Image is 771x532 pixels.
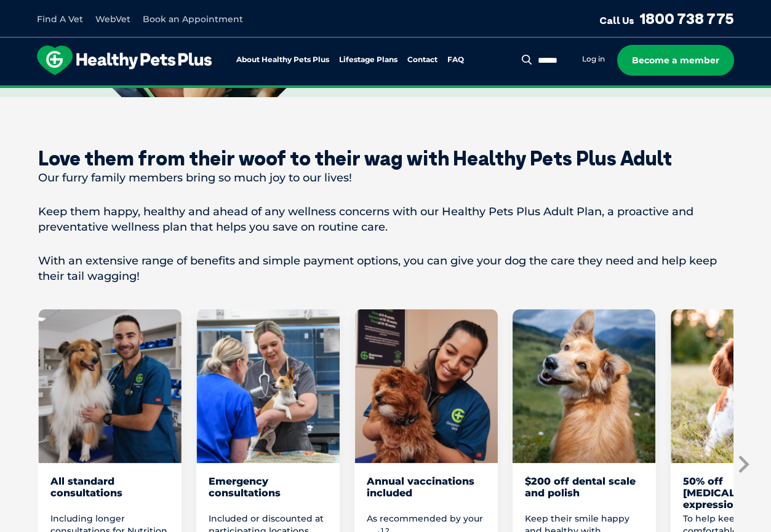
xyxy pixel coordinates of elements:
[367,475,485,511] div: Annual vaccinations included
[50,475,169,511] div: All standard consultations
[599,9,734,28] a: Call Us1800 738 775
[156,86,615,97] span: Proactive, preventative wellness program designed to keep your pet healthier and happier for longer
[407,56,437,64] a: Contact
[519,54,535,66] button: Search
[37,46,212,75] img: hpp-logo
[447,56,464,64] a: FAQ
[236,56,329,64] a: About Healthy Pets Plus
[95,14,130,25] a: WebVet
[38,170,733,186] p: Our furry family members bring so much joy to our lives!
[339,56,397,64] a: Lifestage Plans
[143,14,243,25] a: Book an Appointment
[599,14,634,26] span: Call Us
[733,455,752,474] button: Next slide
[38,204,733,235] p: Keep them happy, healthy and ahead of any wellness concerns with our Healthy Pets Plus Adult Plan...
[525,475,644,511] div: $200 off dental scale and polish
[582,54,605,64] a: Log in
[38,253,733,284] p: With an extensive range of benefits and simple payment options, you can give your dog the care th...
[37,14,83,25] a: Find A Vet
[617,45,734,76] a: Become a member
[38,146,733,170] div: Love them from their woof to their wag with Healthy Pets Plus Adult
[209,475,327,511] div: Emergency consultations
